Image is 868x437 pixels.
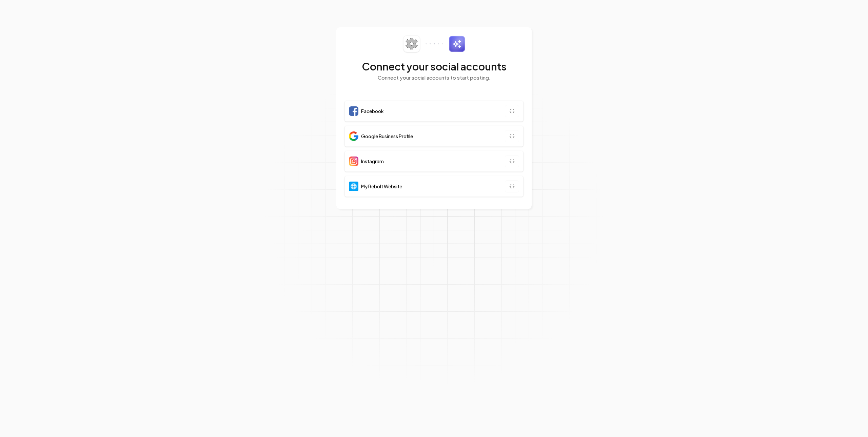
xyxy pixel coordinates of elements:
img: sparkles.svg [449,36,465,52]
span: My Rebolt Website [361,183,402,190]
h2: Connect your social accounts [344,60,524,72]
img: connector-dots.svg [426,43,443,44]
img: Website [349,182,358,191]
span: Instagram [361,158,384,165]
span: Facebook [361,108,384,115]
span: Google Business Profile [361,133,413,140]
img: Facebook [349,106,358,116]
img: Google [349,131,358,141]
img: Instagram [349,157,358,166]
p: Connect your social accounts to start posting. [344,74,524,82]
